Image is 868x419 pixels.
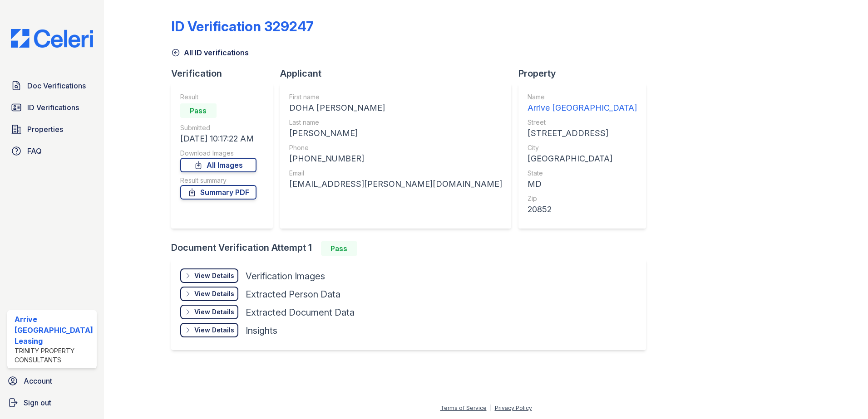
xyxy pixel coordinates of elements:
a: All Images [180,158,256,172]
div: Extracted Document Data [246,306,355,319]
div: [DATE] 10:17:22 AM [180,132,256,145]
div: State [528,169,637,178]
a: Sign out [4,394,100,412]
span: ID Verifications [27,102,79,113]
div: [PERSON_NAME] [289,127,502,140]
div: Arrive [GEOGRAPHIC_DATA] [528,102,637,114]
div: [EMAIL_ADDRESS][PERSON_NAME][DOMAIN_NAME] [289,178,502,190]
div: View Details [194,289,234,298]
div: Pass [321,241,357,256]
a: Account [4,372,100,390]
div: Phone [289,143,502,152]
a: All ID verifications [171,47,249,58]
div: 20852 [528,203,637,216]
div: Submitted [180,123,256,132]
div: First name [289,93,502,102]
div: Document Verification Attempt 1 [171,241,653,256]
span: FAQ [27,146,42,156]
div: Insights [246,324,277,337]
div: Property [518,67,653,80]
div: Street [528,118,637,127]
div: View Details [194,271,234,280]
span: Account [24,375,52,386]
a: Properties [7,120,97,138]
div: [STREET_ADDRESS] [528,127,637,140]
div: MD [528,178,637,190]
a: Name Arrive [GEOGRAPHIC_DATA] [528,93,637,114]
div: Applicant [280,67,518,80]
div: Download Images [180,149,256,158]
div: Verification [171,67,280,80]
div: Email [289,169,502,178]
div: View Details [194,326,234,335]
div: Pass [180,103,217,118]
div: Trinity Property Consultants [15,346,93,365]
div: Extracted Person Data [246,288,340,301]
div: Result summary [180,176,256,185]
a: Terms of Service [440,404,487,411]
a: FAQ [7,142,97,160]
a: Doc Verifications [7,77,97,95]
a: ID Verifications [7,98,97,117]
div: DOHA [PERSON_NAME] [289,102,502,114]
div: City [528,143,637,152]
div: | [490,404,492,411]
div: Name [528,93,637,102]
div: ID Verification 329247 [171,18,314,34]
div: View Details [194,307,234,317]
div: Result [180,93,256,102]
a: Summary PDF [180,185,256,200]
a: Privacy Policy [495,404,532,411]
div: [GEOGRAPHIC_DATA] [528,152,637,165]
div: Zip [528,194,637,203]
span: Doc Verifications [27,80,86,91]
img: CE_Logo_Blue-a8612792a0a2168367f1c8372b55b34899dd931a85d93a1a3d3e32e68fde9ad4.png [4,29,100,48]
div: Arrive [GEOGRAPHIC_DATA] Leasing [15,314,93,346]
span: Properties [27,124,63,135]
span: Sign out [24,397,51,408]
div: Verification Images [246,270,325,283]
div: [PHONE_NUMBER] [289,152,502,165]
div: Last name [289,118,502,127]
